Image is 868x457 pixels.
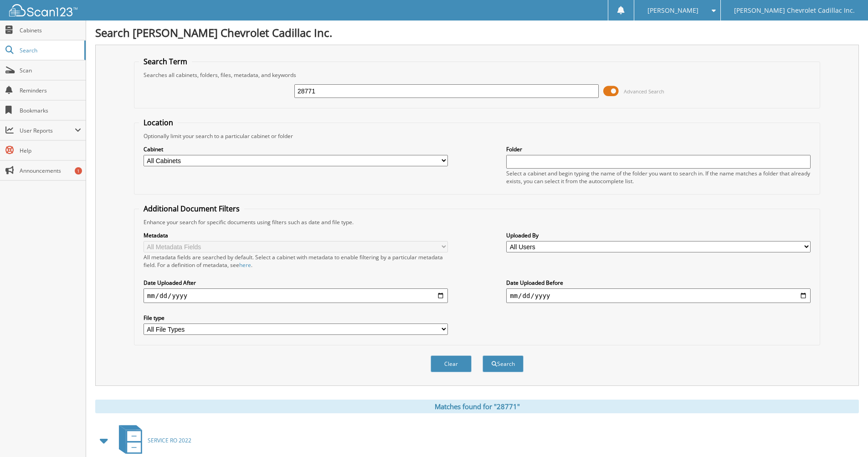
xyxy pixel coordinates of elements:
[139,118,178,128] legend: Location
[483,355,524,372] button: Search
[506,231,811,239] label: Uploaded By
[9,4,77,16] img: scan123-logo-white.svg
[20,87,81,94] span: Reminders
[506,288,811,303] input: end
[624,88,664,95] span: Advanced Search
[734,8,855,13] span: [PERSON_NAME] Chevrolet Cadillac Inc.
[20,46,80,54] span: Search
[144,231,448,239] label: Metadata
[75,167,82,175] div: 1
[431,355,472,372] button: Clear
[139,56,192,67] legend: Search Term
[20,26,81,34] span: Cabinets
[148,436,191,444] span: SERVICE RO 2022
[20,147,81,154] span: Help
[95,400,859,413] div: Matches found for "28771"
[144,288,448,303] input: start
[506,169,811,185] div: Select a cabinet and begin typing the name of the folder you want to search in. If the name match...
[139,204,244,214] legend: Additional Document Filters
[647,8,699,13] span: [PERSON_NAME]
[20,107,81,114] span: Bookmarks
[95,25,859,40] h1: Search [PERSON_NAME] Chevrolet Cadillac Inc.
[139,71,815,79] div: Searches all cabinets, folders, files, metadata, and keywords
[20,127,75,134] span: User Reports
[506,145,811,153] label: Folder
[144,279,448,287] label: Date Uploaded After
[139,218,815,226] div: Enhance your search for specific documents using filters such as date and file type.
[20,67,81,74] span: Scan
[239,261,251,269] a: here
[144,314,448,322] label: File type
[20,167,81,175] span: Announcements
[144,145,448,153] label: Cabinet
[506,279,811,287] label: Date Uploaded Before
[144,253,448,269] div: All metadata fields are searched by default. Select a cabinet with metadata to enable filtering b...
[139,132,815,140] div: Optionally limit your search to a particular cabinet or folder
